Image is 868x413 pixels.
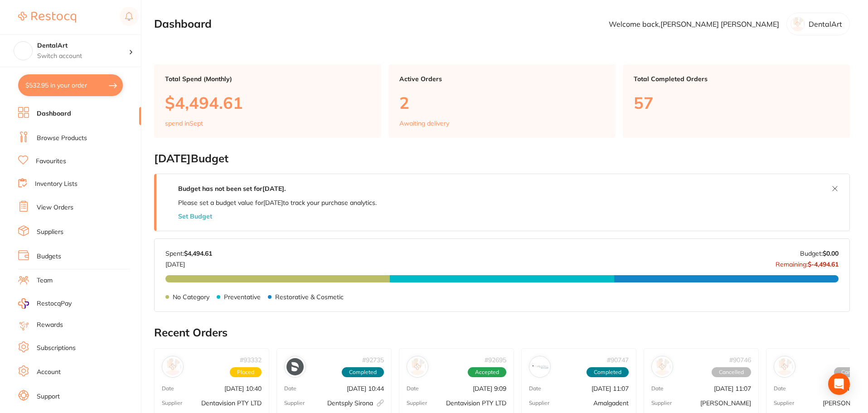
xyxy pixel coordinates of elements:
[178,185,286,193] strong: Budget has not been set for [DATE] .
[18,12,76,23] img: Restocq Logo
[347,385,384,392] p: [DATE] 10:44
[201,399,262,407] p: Dentavision PTY LTD
[162,385,174,392] p: Date
[468,367,506,377] span: Accepted
[36,157,66,166] a: Favourites
[592,385,629,392] p: [DATE] 11:07
[37,276,53,285] a: Team
[609,20,779,28] p: Welcome back, [PERSON_NAME] [PERSON_NAME]
[729,356,751,364] p: # 90746
[409,358,426,375] img: Dentavision PTY LTD
[399,93,605,112] p: 2
[407,400,427,406] p: Supplier
[446,399,506,407] p: Dentavision PTY LTD
[651,400,672,406] p: Supplier
[654,358,671,375] img: Henry Schein Halas
[165,75,370,83] p: Total Spend (Monthly)
[587,367,629,377] span: Completed
[485,356,506,364] p: # 92695
[154,64,381,138] a: Total Spend (Monthly)$4,494.61spend inSept
[284,400,305,406] p: Supplier
[776,358,793,375] img: Adam Dental
[362,356,384,364] p: # 92735
[35,180,78,189] a: Inventory Lists
[173,293,209,301] p: No Category
[828,373,850,395] div: Open Intercom Messenger
[286,358,304,375] img: Dentsply Sirona
[154,326,850,339] h2: Recent Orders
[327,399,384,407] p: Dentsply Sirona
[774,385,786,392] p: Date
[178,213,212,220] button: Set Budget
[164,358,181,375] img: Dentavision PTY LTD
[529,400,549,406] p: Supplier
[37,134,87,143] a: Browse Products
[37,344,76,353] a: Subscriptions
[37,299,72,308] span: RestocqPay
[700,399,751,407] p: [PERSON_NAME]
[165,93,370,112] p: $4,494.61
[37,368,61,377] a: Account
[776,257,839,268] p: Remaining:
[399,75,605,83] p: Active Orders
[284,385,296,392] p: Date
[224,385,262,392] p: [DATE] 10:40
[399,120,449,127] p: Awaiting delivery
[165,120,203,127] p: spend in Sept
[808,260,839,268] strong: $-4,494.61
[18,74,123,96] button: $532.95 in your order
[18,298,72,309] a: RestocqPay
[531,358,548,375] img: Amalgadent
[165,257,212,268] p: [DATE]
[651,385,664,392] p: Date
[224,293,261,301] p: Preventative
[165,250,212,257] p: Spent:
[342,367,384,377] span: Completed
[634,93,839,112] p: 57
[407,385,419,392] p: Date
[14,42,32,60] img: DentalArt
[774,400,794,406] p: Supplier
[37,109,71,118] a: Dashboard
[607,356,629,364] p: # 90747
[473,385,506,392] p: [DATE] 9:09
[154,152,850,165] h2: [DATE] Budget
[178,199,377,206] p: Please set a budget value for [DATE] to track your purchase analytics.
[823,249,839,258] strong: $0.00
[37,41,129,50] h4: DentalArt
[714,385,751,392] p: [DATE] 11:07
[37,203,73,212] a: View Orders
[230,367,262,377] span: Placed
[37,228,63,237] a: Suppliers
[275,293,344,301] p: Restorative & Cosmetic
[809,20,842,28] p: DentalArt
[18,298,29,309] img: RestocqPay
[184,249,212,258] strong: $4,494.61
[37,392,60,401] a: Support
[240,356,262,364] p: # 93332
[712,367,751,377] span: Cancelled
[37,321,63,330] a: Rewards
[37,252,61,261] a: Budgets
[18,7,76,28] a: Restocq Logo
[388,64,616,138] a: Active Orders2Awaiting delivery
[154,18,212,30] h2: Dashboard
[37,52,129,61] p: Switch account
[800,250,839,257] p: Budget:
[162,400,182,406] p: Supplier
[529,385,541,392] p: Date
[593,399,629,407] p: Amalgadent
[623,64,850,138] a: Total Completed Orders57
[634,75,839,83] p: Total Completed Orders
